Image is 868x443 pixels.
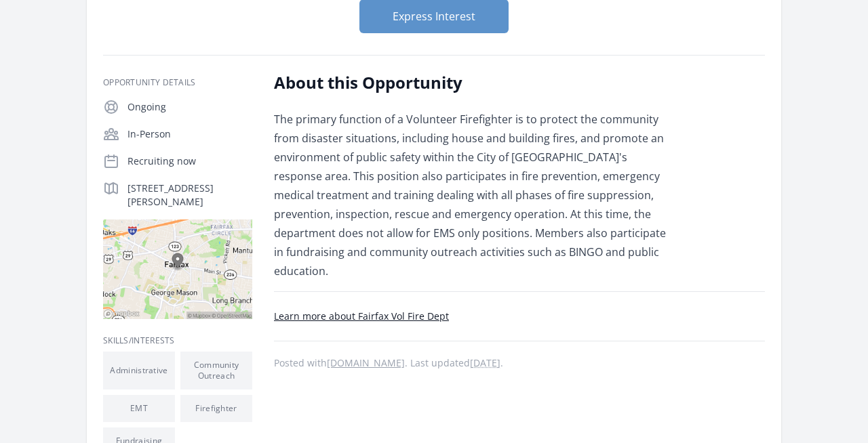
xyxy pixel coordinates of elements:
[127,100,252,114] p: Ongoing
[103,335,252,346] h3: Skills/Interests
[274,358,765,368] p: Posted with . Last updated .
[103,352,175,389] li: Administrative
[103,77,252,88] h3: Opportunity Details
[274,110,671,280] div: The primary function of a Volunteer Firefighter is to protect the community from disaster situati...
[470,356,500,369] abbr: Mon, Jan 30, 2023 5:13 AM
[274,310,449,322] a: Learn more about Fairfax Vol Fire Dept
[127,127,252,141] p: In-Person
[327,356,405,369] a: [DOMAIN_NAME]
[103,395,175,422] li: EMT
[180,395,252,422] li: Firefighter
[274,72,671,93] h2: About this Opportunity
[180,352,252,389] li: Community Outreach
[127,182,252,209] p: [STREET_ADDRESS][PERSON_NAME]
[127,154,252,168] p: Recruiting now
[103,219,252,319] img: Map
